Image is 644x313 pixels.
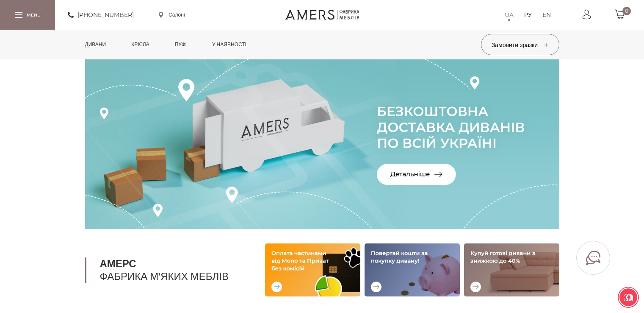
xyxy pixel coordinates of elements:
font: Фабрика м'яких меблів [100,270,229,282]
font: [PHONE_NUMBER] [77,11,134,19]
a: EN [542,10,551,20]
a: Пуфі [169,30,193,59]
font: РУ [524,11,532,19]
a: РУ [524,10,532,20]
font: Замовити зразки [492,41,538,49]
font: Пуфі [175,41,187,48]
a: UA [505,10,514,20]
font: 0 [625,8,628,14]
font: у наявності [212,41,246,48]
font: АМЕРС [100,257,136,270]
font: Салоні [169,11,185,18]
font: Дивани [85,41,106,48]
img: Повертай кошти за покупку дивана [365,243,460,296]
font: Крісла [131,41,149,48]
img: Оплата частинами від Mono та Приват без комісії [265,243,360,296]
font: UA [505,11,514,19]
a: [PHONE_NUMBER] [68,10,134,20]
font: EN [542,11,551,19]
a: у наявності [206,30,253,59]
img: Купуй готові дивани зі знижкою до 40% [464,243,559,296]
button: Замовити зразки [481,34,559,55]
a: Салоні [159,11,185,19]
